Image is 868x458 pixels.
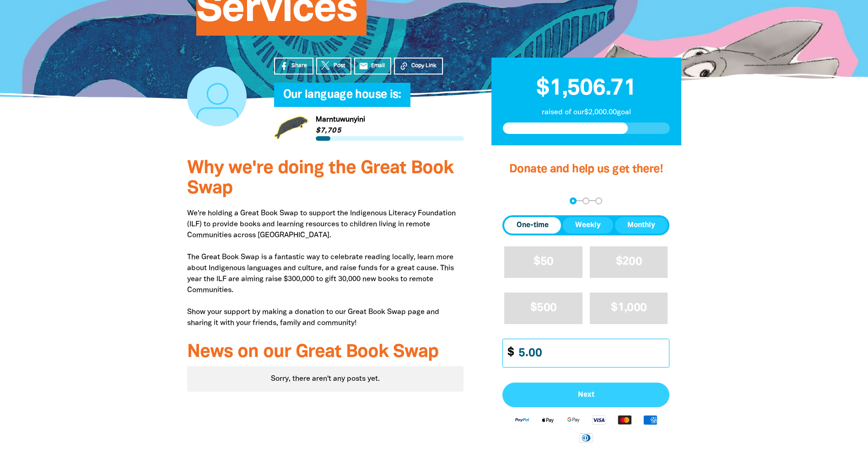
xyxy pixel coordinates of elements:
[394,58,443,75] button: Copy Link
[582,197,589,204] button: Navigate to step 2 of 3 to enter your details
[502,383,669,407] button: Pay with Credit Card
[536,78,636,99] span: $1,506.71
[502,215,669,235] div: Donation frequency
[504,293,582,324] button: $500
[573,432,599,443] img: Diners Club logo
[512,339,669,367] input: Enter custom amount
[616,256,642,267] span: $200
[535,415,561,425] img: Apple Pay logo
[274,58,313,75] a: Share
[612,415,637,425] img: Mastercard logo
[509,415,535,425] img: Paypal logo
[517,220,549,231] span: One-time
[187,366,464,392] div: Sorry, there aren't any posts yet.
[590,246,668,278] button: $200
[627,220,655,231] span: Monthly
[570,197,577,204] button: Navigate to step 1 of 3 to enter your donation amount
[354,58,392,75] a: emailEmail
[503,107,670,118] p: raised of our $2,000.00 goal
[502,407,669,450] div: Available payment methods
[575,220,601,231] span: Weekly
[291,62,307,70] span: Share
[187,342,464,362] h3: News on our Great Book Swap
[187,208,464,329] p: We're holding a Great Book Swap to support the Indigenous Literacy Foundation (ILF) to provide bo...
[509,164,663,175] span: Donate and help us get there!
[274,98,464,103] h6: My Team
[595,197,602,204] button: Navigate to step 3 of 3 to enter your payment details
[563,217,613,234] button: Weekly
[637,415,663,425] img: American Express logo
[530,303,556,313] span: $500
[590,293,668,324] button: $1,000
[615,217,668,234] button: Monthly
[411,62,437,70] span: Copy Link
[611,303,647,313] span: $1,000
[359,61,368,71] i: email
[586,415,612,425] img: Visa logo
[534,256,553,267] span: $50
[512,391,659,399] span: Next
[561,415,586,425] img: Google Pay logo
[187,160,453,197] span: Why we're doing the Great Book Swap
[283,90,401,107] span: Our language house is:
[503,339,514,367] span: $
[371,62,385,70] span: Email
[334,62,345,70] span: Post
[316,58,351,75] a: Post
[504,217,561,234] button: One-time
[187,366,464,392] div: Paginated content
[504,246,582,278] button: $50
